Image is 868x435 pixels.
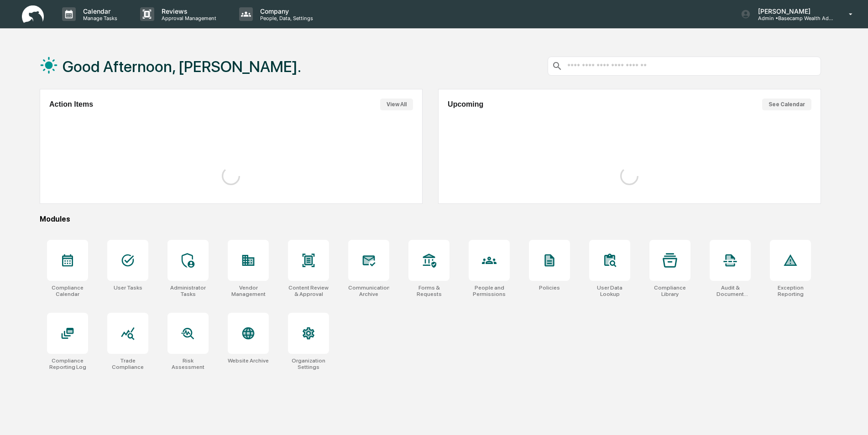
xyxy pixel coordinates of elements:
div: Communications Archive [348,285,389,297]
div: Compliance Reporting Log [47,357,88,370]
div: Audit & Document Logs [710,285,751,297]
div: Forms & Requests [408,285,450,297]
h2: Action Items [49,100,93,109]
div: Trade Compliance [107,357,148,370]
div: Compliance Library [649,285,690,297]
div: Organization Settings [288,357,329,370]
h2: Upcoming [448,100,483,109]
div: Compliance Calendar [47,285,88,297]
h1: Good Afternoon, [PERSON_NAME]. [63,57,301,76]
div: Modules [40,215,821,223]
p: Company [253,7,318,15]
p: Reviews [154,7,221,15]
p: Approval Management [154,15,221,21]
div: Website Archive [228,357,269,364]
p: People, Data, Settings [253,15,318,21]
img: logo [22,5,44,23]
p: Manage Tasks [76,15,122,21]
div: Policies [539,285,560,291]
div: Content Review & Approval [288,285,329,297]
div: Administrator Tasks [167,285,209,297]
div: Exception Reporting [770,285,811,297]
div: Risk Assessment [167,357,209,370]
p: [PERSON_NAME] [751,7,836,15]
div: User Data Lookup [589,285,630,297]
div: User Tasks [114,285,142,291]
div: Vendor Management [228,285,269,297]
p: Admin • Basecamp Wealth Advisors [751,15,836,21]
div: People and Permissions [469,285,510,297]
button: See Calendar [762,98,811,110]
button: View All [380,98,413,110]
p: Calendar [76,7,122,15]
